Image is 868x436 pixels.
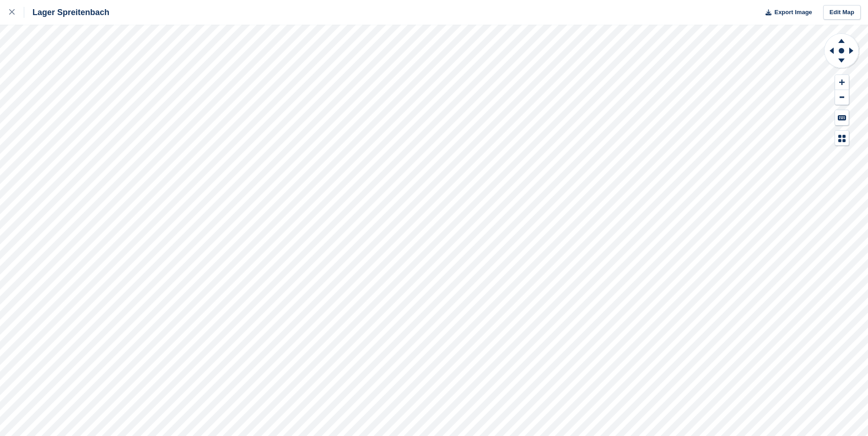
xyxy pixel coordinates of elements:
span: Export Image [774,8,812,17]
button: Zoom Out [835,90,849,105]
a: Edit Map [823,5,861,20]
button: Map Legend [835,131,849,146]
button: Zoom In [835,75,849,90]
button: Keyboard Shortcuts [835,110,849,125]
div: Lager Spreitenbach [24,7,109,18]
button: Export Image [760,5,812,20]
